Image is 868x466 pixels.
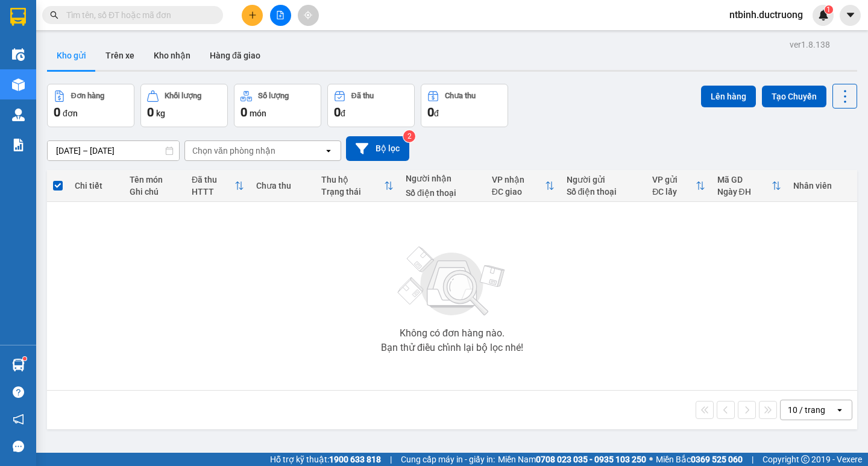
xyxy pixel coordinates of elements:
div: ver 1.8.138 [790,38,830,51]
th: Toggle SortBy [486,170,561,202]
div: Thu hộ [321,175,384,184]
img: solution-icon [12,139,25,151]
div: Đã thu [192,175,234,184]
div: Mã GD [717,175,772,184]
span: caret-down [845,10,856,20]
img: warehouse-icon [12,48,25,61]
div: VP nhận [492,175,545,184]
span: plus [248,11,257,19]
div: Ngày ĐH [717,187,772,197]
button: Tạo Chuyến [762,86,826,107]
span: notification [13,414,24,425]
th: Toggle SortBy [186,170,250,202]
img: logo-vxr [10,8,26,26]
div: Ghi chú [130,187,180,197]
div: Khối lượng [165,92,201,100]
th: Toggle SortBy [646,170,711,202]
th: Toggle SortBy [711,170,788,202]
div: Người gửi [567,175,641,184]
button: Khối lượng0kg [140,84,228,127]
button: Lên hàng [701,86,756,107]
button: aim [298,5,319,26]
span: Hỗ trợ kỹ thuật: [270,453,381,466]
span: Miền Nam [498,453,646,466]
button: Hàng đã giao [200,41,270,70]
button: Chưa thu0đ [421,84,508,127]
strong: 0708 023 035 - 0935 103 250 [536,455,646,464]
div: Không có đơn hàng nào. [400,329,505,338]
button: Kho gửi [47,41,96,70]
div: HTTT [192,187,234,197]
span: đ [434,109,439,118]
span: kg [156,109,165,118]
span: Cung cấp máy in - giấy in: [401,453,495,466]
span: 0 [147,105,154,119]
div: Số lượng [258,92,289,100]
sup: 1 [825,5,833,14]
span: file-add [276,11,285,19]
div: Đã thu [351,92,374,100]
input: Select a date range. [48,141,179,160]
div: Nhân viên [793,181,851,190]
span: message [13,441,24,452]
span: món [250,109,266,118]
span: ⚪️ [649,457,653,462]
button: plus [242,5,263,26]
button: caret-down [840,5,861,26]
div: Bạn thử điều chỉnh lại bộ lọc nhé! [381,343,523,353]
span: Miền Bắc [656,453,743,466]
button: Đơn hàng0đơn [47,84,134,127]
img: warehouse-icon [12,359,25,371]
div: VP gửi [652,175,695,184]
input: Tìm tên, số ĐT hoặc mã đơn [66,8,209,22]
div: 10 / trang [788,404,825,416]
svg: open [835,405,844,415]
span: aim [304,11,312,19]
div: Chi tiết [75,181,118,190]
div: Chưa thu [445,92,476,100]
div: Tên món [130,175,180,184]
th: Toggle SortBy [315,170,400,202]
div: Trạng thái [321,187,384,197]
div: Số điện thoại [406,188,480,198]
img: warehouse-icon [12,78,25,91]
span: search [50,11,58,19]
span: | [752,453,753,466]
img: icon-new-feature [818,10,829,20]
span: 0 [427,105,434,119]
span: 1 [826,5,831,14]
button: Số lượng0món [234,84,321,127]
svg: open [324,146,333,156]
button: Đã thu0đ [327,84,415,127]
span: question-circle [13,386,24,398]
div: Chọn văn phòng nhận [192,145,275,157]
span: 0 [54,105,60,119]
div: ĐC lấy [652,187,695,197]
span: 0 [241,105,247,119]
div: Số điện thoại [567,187,641,197]
div: Đơn hàng [71,92,104,100]
span: copyright [801,455,810,464]
span: | [390,453,392,466]
sup: 2 [403,130,415,142]
button: Kho nhận [144,41,200,70]
div: Chưa thu [256,181,309,190]
button: Trên xe [96,41,144,70]
span: đơn [63,109,78,118]
div: Người nhận [406,174,480,183]
span: 0 [334,105,341,119]
div: ĐC giao [492,187,545,197]
img: warehouse-icon [12,109,25,121]
button: Bộ lọc [346,136,409,161]
button: file-add [270,5,291,26]
span: ntbinh.ductruong [720,7,813,22]
span: đ [341,109,345,118]
strong: 1900 633 818 [329,455,381,464]
strong: 0369 525 060 [691,455,743,464]
sup: 1 [23,357,27,361]
img: svg+xml;base64,PHN2ZyBjbGFzcz0ibGlzdC1wbHVnX19zdmciIHhtbG5zPSJodHRwOi8vd3d3LnczLm9yZy8yMDAwL3N2Zy... [392,239,512,324]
